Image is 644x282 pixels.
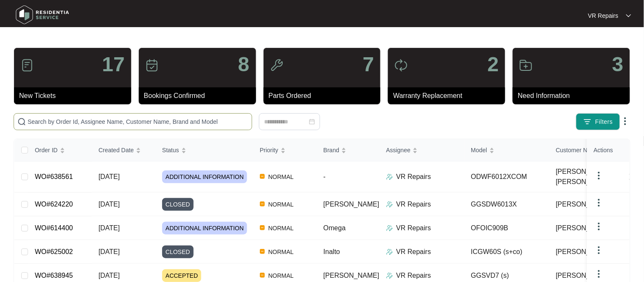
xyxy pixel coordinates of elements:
[323,224,346,232] span: Omega
[144,91,256,101] p: Bookings Confirmed
[13,2,72,28] img: residentia service logo
[265,172,297,182] span: NORMAL
[487,54,499,75] p: 2
[386,248,393,255] img: Assigner Icon
[317,139,380,162] th: Brand
[518,91,630,101] p: Need Information
[323,145,339,155] span: Brand
[464,216,549,240] td: OFOIC909B
[260,249,265,254] img: Vercel Logo
[162,170,247,183] span: ADDITIONAL INFORMATION
[98,272,120,279] span: [DATE]
[238,54,250,75] p: 8
[20,59,34,72] img: icon
[380,139,464,162] th: Assignee
[464,240,549,264] td: ICGW60S (s+co)
[323,272,380,279] span: [PERSON_NAME]
[464,139,549,162] th: Model
[35,145,58,155] span: Order ID
[35,201,73,208] a: WO#624220
[556,271,612,281] span: [PERSON_NAME]
[260,145,278,155] span: Priority
[612,54,624,75] p: 3
[464,162,549,193] td: ODWF6012XCOM
[549,139,634,162] th: Customer Name
[323,248,340,255] span: Inalto
[98,145,134,155] span: Created Date
[397,247,431,257] p: VR Repairs
[386,173,393,180] img: Assigner Icon
[576,113,620,130] button: filter iconFilters
[363,54,374,75] p: 7
[98,248,120,255] span: [DATE]
[323,201,380,208] span: [PERSON_NAME]
[162,246,194,258] span: CLOSED
[386,145,411,155] span: Assignee
[594,170,604,181] img: dropdown arrow
[397,271,431,281] p: VR Repairs
[270,59,284,72] img: icon
[594,245,604,255] img: dropdown arrow
[595,117,613,126] span: Filters
[594,198,604,208] img: dropdown arrow
[620,116,630,126] img: dropdown arrow
[260,225,265,230] img: Vercel Logo
[265,223,297,233] span: NORMAL
[102,54,124,75] p: 17
[260,201,265,207] img: Vercel Logo
[98,224,120,232] span: [DATE]
[35,173,73,180] a: WO#638561
[323,173,326,180] span: -
[464,193,549,216] td: GGSDW6013X
[386,201,393,208] img: Assigner Icon
[28,139,92,162] th: Order ID
[587,139,630,162] th: Actions
[386,225,393,232] img: Assigner Icon
[162,198,194,211] span: CLOSED
[19,91,131,101] p: New Tickets
[556,167,623,187] span: [PERSON_NAME] [PERSON_NAME]...
[556,199,612,209] span: [PERSON_NAME]
[397,172,431,182] p: VR Repairs
[393,91,505,101] p: Warranty Replacement
[92,139,155,162] th: Created Date
[253,139,317,162] th: Priority
[35,272,73,279] a: WO#638945
[471,145,487,155] span: Model
[583,117,592,126] img: filter icon
[17,117,26,126] img: search-icon
[594,221,604,232] img: dropdown arrow
[265,199,297,209] span: NORMAL
[28,117,248,126] input: Search by Order Id, Assignee Name, Customer Name, Brand and Model
[386,272,393,279] img: Assigner Icon
[265,271,297,281] span: NORMAL
[35,248,73,255] a: WO#625002
[594,269,604,279] img: dropdown arrow
[556,145,599,155] span: Customer Name
[35,224,73,232] a: WO#614400
[145,59,159,72] img: icon
[98,173,120,180] span: [DATE]
[397,223,431,233] p: VR Repairs
[155,139,253,162] th: Status
[260,273,265,278] img: Vercel Logo
[269,91,381,101] p: Parts Ordered
[588,11,619,20] p: VR Repairs
[556,247,612,257] span: [PERSON_NAME]
[162,222,247,235] span: ADDITIONAL INFORMATION
[397,199,431,209] p: VR Repairs
[394,59,408,72] img: icon
[162,145,179,155] span: Status
[519,59,533,72] img: icon
[556,223,612,233] span: [PERSON_NAME]
[260,174,265,179] img: Vercel Logo
[98,201,120,208] span: [DATE]
[626,14,631,18] img: dropdown arrow
[162,269,201,282] span: ACCEPTED
[265,247,297,257] span: NORMAL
